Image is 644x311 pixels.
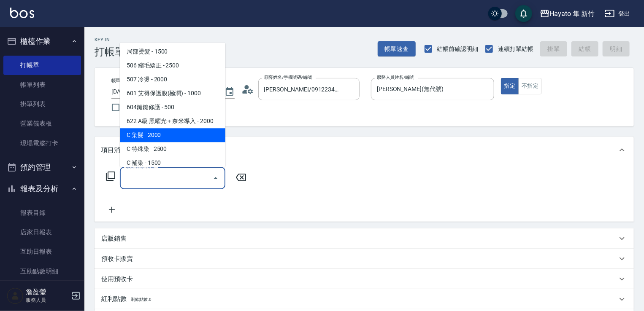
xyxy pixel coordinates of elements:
[3,56,81,75] a: 打帳單
[3,156,81,178] button: 預約管理
[120,59,225,72] span: 506 縮毛矯正 - 2500
[111,78,129,84] label: 帳單日期
[3,203,81,223] a: 報表目錄
[7,287,24,304] img: Person
[95,137,634,164] div: 項目消費
[120,72,225,86] span: 507 冷燙 - 2000
[515,5,532,22] button: save
[120,142,225,156] span: C 特殊染 - 2500
[3,94,81,114] a: 掛單列表
[95,269,634,289] div: 使用預收卡
[498,45,533,54] span: 連續打單結帳
[3,134,81,153] a: 現場電腦打卡
[120,45,225,59] span: 局部燙髮 - 1500
[95,37,125,43] h2: Key In
[3,30,81,52] button: 櫃檯作業
[219,82,240,102] button: Choose date, selected date is 2025-10-07
[378,41,416,57] button: 帳單速查
[101,295,152,304] p: 紅利點數
[501,78,519,94] button: 指定
[101,234,127,243] p: 店販銷售
[95,228,634,249] div: 店販銷售
[209,172,222,185] button: Close
[518,78,542,94] button: 不指定
[10,8,34,18] img: Logo
[264,74,312,80] label: 顧客姓名/手機號碼/編號
[120,100,225,114] span: 604鏈鍵修護 - 500
[111,85,216,99] input: YYYY/MM/DD hh:mm
[3,262,81,281] a: 互助點數明細
[101,255,133,263] p: 預收卡販賣
[437,45,479,54] span: 結帳前確認明細
[3,242,81,261] a: 互助日報表
[3,114,81,133] a: 營業儀表板
[550,8,595,19] div: Hayato 隼 新竹
[95,289,634,309] div: 紅利點數剩餘點數: 0
[3,178,81,200] button: 報表及分析
[95,249,634,269] div: 預收卡販賣
[120,114,225,128] span: 622 A級 黑曜光 + 奈米導入 - 2000
[95,46,125,58] h3: 打帳單
[120,156,225,170] span: C 補染 - 1500
[101,146,127,155] p: 項目消費
[131,297,152,302] span: 剩餘點數: 0
[101,275,133,284] p: 使用預收卡
[3,75,81,94] a: 帳單列表
[377,74,414,80] label: 服務人員姓名/編號
[3,223,81,242] a: 店家日報表
[120,86,225,100] span: 601 艾得保護膜(極潤) - 1000
[601,6,634,21] button: 登出
[26,296,69,304] p: 服務人員
[120,128,225,142] span: C 染髮 - 2000
[26,288,69,296] h5: 詹盈瑩
[536,5,598,22] button: Hayato 隼 新竹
